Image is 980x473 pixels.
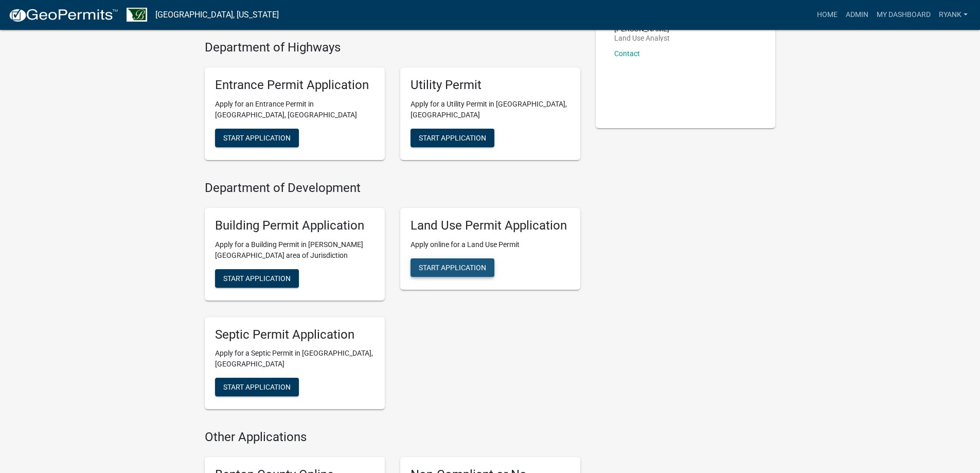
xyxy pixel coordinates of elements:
h5: Utility Permit [411,78,570,93]
h4: Other Applications [205,430,580,445]
span: Start Application [419,263,486,271]
span: Start Application [223,274,291,282]
p: Apply for a Building Permit in [PERSON_NAME][GEOGRAPHIC_DATA] area of Jurisdiction [215,239,375,261]
p: Apply online for a Land Use Permit [411,239,570,250]
a: Home [813,5,842,25]
a: RyanK [935,5,972,25]
button: Start Application [215,269,299,288]
h5: Septic Permit Application [215,327,375,342]
p: Land Use Analyst [614,34,670,42]
a: [GEOGRAPHIC_DATA], [US_STATE] [155,6,279,24]
span: Start Application [223,134,291,142]
p: Apply for an Entrance Permit in [GEOGRAPHIC_DATA], [GEOGRAPHIC_DATA] [215,99,375,120]
h5: Land Use Permit Application [411,218,570,233]
button: Start Application [411,129,494,147]
a: Contact [614,49,640,58]
h4: Department of Highways [205,40,580,55]
button: Start Application [215,129,299,147]
button: Start Application [411,258,494,277]
span: Start Application [223,383,291,391]
h5: Building Permit Application [215,218,375,233]
button: Start Application [215,378,299,396]
img: Benton County, Minnesota [127,8,147,22]
a: My Dashboard [872,5,935,25]
p: Apply for a Septic Permit in [GEOGRAPHIC_DATA], [GEOGRAPHIC_DATA] [215,348,375,370]
p: Apply for a Utility Permit in [GEOGRAPHIC_DATA], [GEOGRAPHIC_DATA] [411,99,570,120]
span: Start Application [419,134,486,142]
h4: Department of Development [205,181,580,196]
h5: Entrance Permit Application [215,78,375,93]
p: [PERSON_NAME] [614,25,670,32]
a: Admin [842,5,872,25]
